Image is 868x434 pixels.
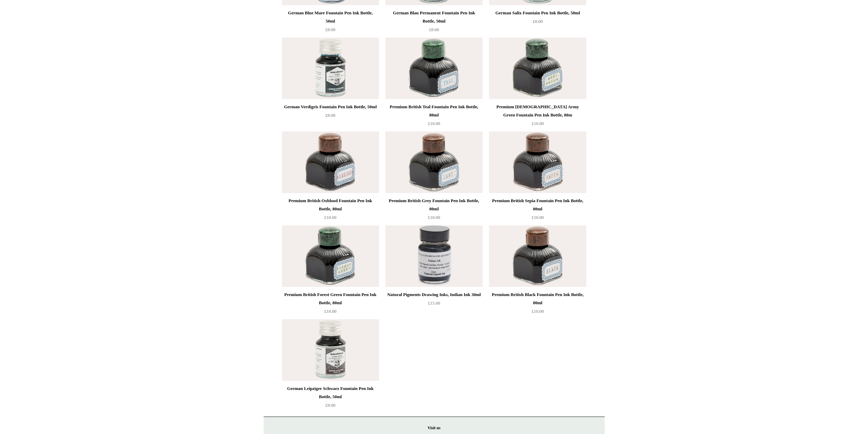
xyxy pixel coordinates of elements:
[385,197,482,225] a: Premium British Grey Fountain Pen Ink Bottle, 80ml £10.00
[387,197,481,213] div: Premium British Grey Fountain Pen Ink Bottle, 80ml
[533,19,543,24] span: £8.00
[282,9,379,37] a: German Blue Mare Fountain Pen Ink Bottle, 50ml £8.00
[282,38,379,99] a: German Verdigris Fountain Pen Ink Bottle, 50ml German Verdigris Fountain Pen Ink Bottle, 50ml
[385,9,482,37] a: German Blau Permanent Fountain Pen Ink Bottle, 50ml £8.00
[491,197,584,213] div: Premium British Sepia Fountain Pen Ink Bottle, 80ml
[387,103,481,119] div: Premium British Teal Fountain Pen Ink Bottle, 80ml
[282,225,379,287] img: Premium British Forest Green Fountain Pen Ink Bottle, 80ml
[282,291,379,319] a: Premium British Forest Green Fountain Pen Ink Bottle, 80ml £10.00
[489,291,586,319] a: Premium British Black Fountain Pen Ink Bottle, 80ml £10.00
[282,197,379,225] a: Premium British Oxblood Fountain Pen Ink Bottle, 80ml £10.00
[385,131,482,193] img: Premium British Grey Fountain Pen Ink Bottle, 80ml
[282,38,379,99] img: German Verdigris Fountain Pen Ink Bottle, 50ml
[284,291,377,307] div: Premium British Forest Green Fountain Pen Ink Bottle, 80ml
[385,225,482,287] a: Natural Pigments Drawing Inks, Indian Ink 30ml Natural Pigments Drawing Inks, Indian Ink 30ml
[385,38,482,99] a: Premium British Teal Fountain Pen Ink Bottle, 80ml Premium British Teal Fountain Pen Ink Bottle, ...
[284,384,377,401] div: German Leipziger Schwarz Fountain Pen Ink Bottle, 50ml
[282,225,379,287] a: Premium British Forest Green Fountain Pen Ink Bottle, 80ml Premium British Forest Green Fountain ...
[385,225,482,287] img: Natural Pigments Drawing Inks, Indian Ink 30ml
[325,113,335,118] span: £8.00
[282,131,379,193] img: Premium British Oxblood Fountain Pen Ink Bottle, 80ml
[491,9,584,17] div: German Salix Fountain Pen Ink Bottle, 50ml
[282,131,379,193] a: Premium British Oxblood Fountain Pen Ink Bottle, 80ml Premium British Oxblood Fountain Pen Ink Bo...
[284,9,377,25] div: German Blue Mare Fountain Pen Ink Bottle, 50ml
[489,225,586,287] img: Premium British Black Fountain Pen Ink Bottle, 80ml
[282,319,379,381] a: German Leipziger Schwarz Fountain Pen Ink Bottle, 50ml German Leipziger Schwarz Fountain Pen Ink ...
[489,225,586,287] a: Premium British Black Fountain Pen Ink Bottle, 80ml Premium British Black Fountain Pen Ink Bottle...
[532,309,544,314] span: £10.00
[489,197,586,225] a: Premium British Sepia Fountain Pen Ink Bottle, 80ml £10.00
[491,103,584,119] div: Premium [DEMOGRAPHIC_DATA] Army Green Fountain Pen Ink Bottle, 80m
[491,291,584,307] div: Premium British Black Fountain Pen Ink Bottle, 80ml
[532,121,544,126] span: £10.00
[324,309,337,314] span: £10.00
[428,215,440,220] span: £10.00
[489,103,586,131] a: Premium [DEMOGRAPHIC_DATA] Army Green Fountain Pen Ink Bottle, 80m £10.00
[489,38,586,99] a: Premium British Army Green Fountain Pen Ink Bottle, 80m Premium British Army Green Fountain Pen I...
[428,425,441,430] strong: Visit us
[282,319,379,381] img: German Leipziger Schwarz Fountain Pen Ink Bottle, 50ml
[387,291,481,299] div: Natural Pigments Drawing Inks, Indian Ink 30ml
[282,384,379,412] a: German Leipziger Schwarz Fountain Pen Ink Bottle, 50ml £8.00
[428,121,440,126] span: £10.00
[385,131,482,193] a: Premium British Grey Fountain Pen Ink Bottle, 80ml Premium British Grey Fountain Pen Ink Bottle, ...
[429,27,439,32] span: £8.00
[284,197,377,213] div: Premium British Oxblood Fountain Pen Ink Bottle, 80ml
[387,9,481,25] div: German Blau Permanent Fountain Pen Ink Bottle, 50ml
[489,131,586,193] img: Premium British Sepia Fountain Pen Ink Bottle, 80ml
[489,131,586,193] a: Premium British Sepia Fountain Pen Ink Bottle, 80ml Premium British Sepia Fountain Pen Ink Bottle...
[428,300,440,306] span: £15.00
[282,103,379,131] a: German Verdigris Fountain Pen Ink Bottle, 50ml £8.00
[324,215,337,220] span: £10.00
[385,103,482,131] a: Premium British Teal Fountain Pen Ink Bottle, 80ml £10.00
[385,38,482,99] img: Premium British Teal Fountain Pen Ink Bottle, 80ml
[385,291,482,319] a: Natural Pigments Drawing Inks, Indian Ink 30ml £15.00
[489,38,586,99] img: Premium British Army Green Fountain Pen Ink Bottle, 80m
[532,215,544,220] span: £10.00
[325,27,335,32] span: £8.00
[489,9,586,37] a: German Salix Fountain Pen Ink Bottle, 50ml £8.00
[284,103,377,111] div: German Verdigris Fountain Pen Ink Bottle, 50ml
[325,403,335,408] span: £8.00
